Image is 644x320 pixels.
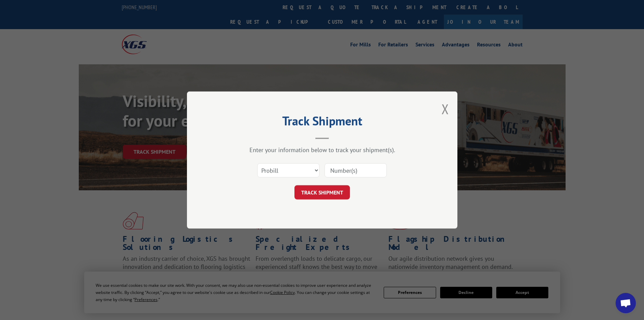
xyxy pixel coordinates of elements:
div: Open chat [616,293,636,313]
input: Number(s) [325,163,387,177]
button: Close modal [442,100,449,118]
div: Enter your information below to track your shipment(s). [221,146,424,154]
h2: Track Shipment [221,116,424,129]
button: TRACK SHIPMENT [294,185,350,199]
